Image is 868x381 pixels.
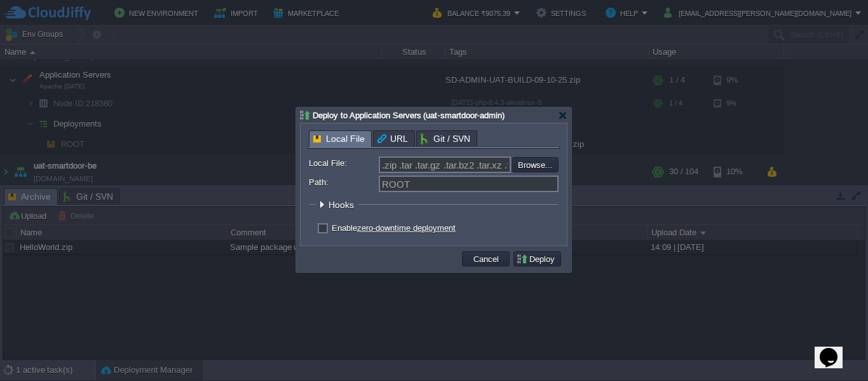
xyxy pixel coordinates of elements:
[332,223,456,233] label: Enable
[313,111,505,120] span: Deploy to Application Servers (uat-smartdoor-admin)
[309,176,377,189] label: Path:
[313,131,365,147] span: Local File
[329,200,357,210] span: Hooks
[421,131,470,146] span: Git / SVN
[357,223,456,233] a: zero-downtime deployment
[377,131,408,146] span: URL
[815,330,855,368] iframe: chat widget
[516,253,559,265] button: Deploy
[470,253,503,265] button: Cancel
[309,156,377,170] label: Local File:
